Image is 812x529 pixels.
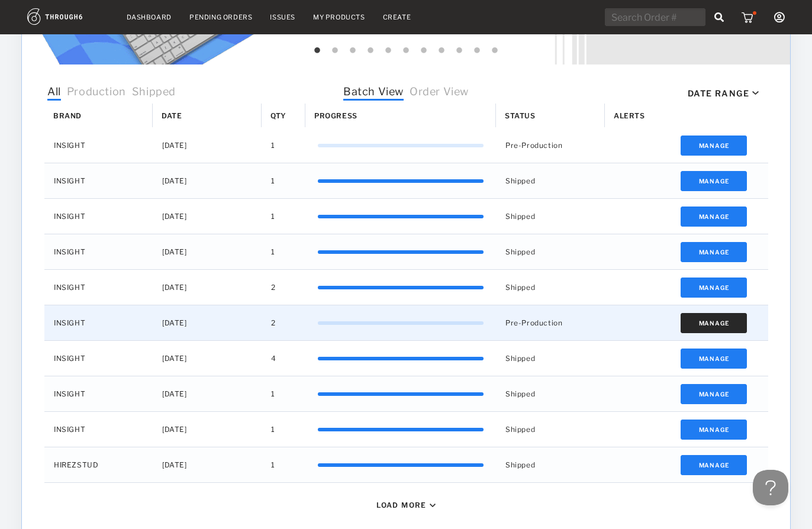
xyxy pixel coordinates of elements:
[681,136,747,156] button: Manage
[153,376,262,411] div: [DATE]
[189,13,252,21] a: Pending Orders
[347,45,359,57] button: 3
[496,376,605,411] div: Shipped
[688,88,749,98] div: Date Range
[271,386,275,402] span: 1
[496,412,605,447] div: Shipped
[270,111,286,120] span: Qty
[44,376,768,412] div: Press SPACE to select this row.
[489,45,501,57] button: 11
[496,270,605,305] div: Shipped
[153,270,262,305] div: [DATE]
[343,85,404,101] span: Batch View
[681,420,747,440] button: Manage
[496,305,605,340] div: Pre-Production
[44,163,768,199] div: Press SPACE to select this row.
[496,234,605,269] div: Shipped
[271,138,275,153] span: 1
[453,45,465,57] button: 9
[153,199,262,234] div: [DATE]
[681,455,747,475] button: Manage
[271,351,276,366] span: 4
[505,111,536,120] span: Status
[418,45,430,57] button: 7
[271,209,275,224] span: 1
[496,199,605,234] div: Shipped
[753,470,788,505] iframe: Toggle Customer Support
[471,45,483,57] button: 10
[436,45,447,57] button: 8
[496,128,605,163] div: Pre-Production
[44,305,768,341] div: Press SPACE to select this row.
[44,376,153,411] div: INSIGHT
[400,45,412,57] button: 6
[314,111,357,120] span: Progress
[153,341,262,376] div: [DATE]
[271,422,275,437] span: 1
[271,173,275,189] span: 1
[44,163,153,198] div: INSIGHT
[44,234,153,269] div: INSIGHT
[44,305,153,340] div: INSIGHT
[752,91,759,95] img: icon_caret_down_black.69fb8af9.svg
[496,163,605,198] div: Shipped
[681,171,747,191] button: Manage
[383,13,411,21] a: Create
[153,447,262,482] div: [DATE]
[271,244,275,260] span: 1
[44,199,153,234] div: INSIGHT
[44,128,153,163] div: INSIGHT
[47,85,61,101] span: All
[605,8,705,26] input: Search Order #
[132,85,176,101] span: Shipped
[44,234,768,270] div: Press SPACE to select this row.
[153,305,262,340] div: [DATE]
[127,13,172,21] a: Dashboard
[44,199,768,234] div: Press SPACE to select this row.
[410,85,469,101] span: Order View
[162,111,182,120] span: Date
[44,270,768,305] div: Press SPACE to select this row.
[44,128,768,163] div: Press SPACE to select this row.
[153,128,262,163] div: [DATE]
[313,13,365,21] a: My Products
[430,504,436,507] img: icon_caret_down_black.69fb8af9.svg
[153,234,262,269] div: [DATE]
[270,13,295,21] a: Issues
[271,280,276,295] span: 2
[382,45,394,57] button: 5
[681,278,747,298] button: Manage
[681,242,747,262] button: Manage
[44,341,153,376] div: INSIGHT
[27,8,109,25] img: logo.1c10ca64.svg
[53,111,82,120] span: Brand
[311,45,323,57] button: 1
[365,45,376,57] button: 4
[44,447,768,483] div: Press SPACE to select this row.
[44,412,153,447] div: INSIGHT
[271,457,275,473] span: 1
[681,384,747,404] button: Manage
[329,45,341,57] button: 2
[44,270,153,305] div: INSIGHT
[614,111,645,120] span: Alerts
[681,313,747,333] button: Manage
[153,412,262,447] div: [DATE]
[496,341,605,376] div: Shipped
[496,447,605,482] div: Shipped
[153,163,262,198] div: [DATE]
[44,341,768,376] div: Press SPACE to select this row.
[681,207,747,227] button: Manage
[44,412,768,447] div: Press SPACE to select this row.
[376,501,427,509] div: Load More
[271,315,276,331] span: 2
[44,447,153,482] div: HIREZSTUD
[67,85,126,101] span: Production
[681,349,747,369] button: Manage
[742,11,756,23] img: icon_cart_red_dot.b92b630d.svg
